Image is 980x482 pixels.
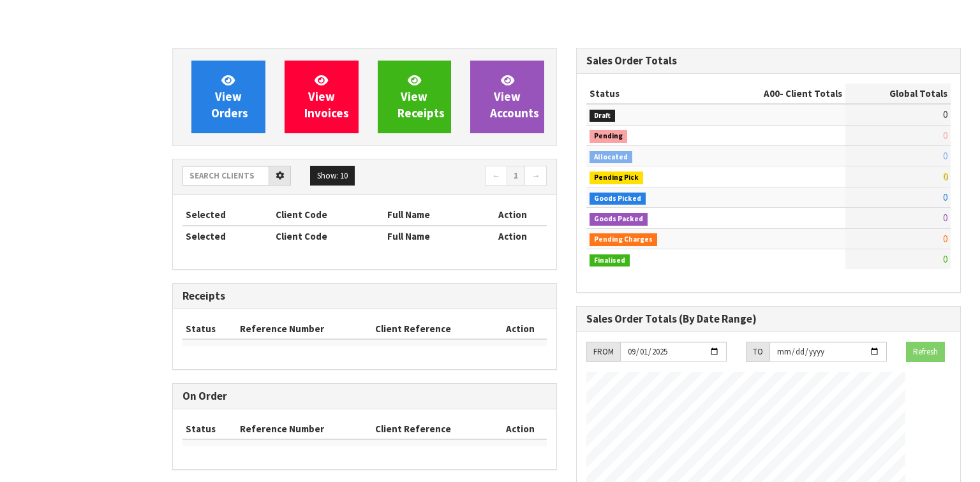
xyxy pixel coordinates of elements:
h3: Sales Order Totals (By Date Range) [586,313,951,325]
th: Action [494,419,547,439]
button: Show: 10 [310,166,355,186]
span: 0 [943,129,947,142]
th: - Client Totals [707,84,845,104]
input: Search clients [182,166,269,186]
span: 0 [943,150,947,162]
a: ViewInvoices [285,61,359,133]
span: A00 [764,87,780,99]
span: 0 [943,212,947,224]
div: TO [746,342,769,362]
th: Client Reference [372,419,494,439]
span: 0 [943,108,947,120]
nav: Page navigation [374,166,547,188]
div: FROM [586,342,620,362]
span: View Invoices [304,73,349,120]
span: Pending [590,130,627,143]
h3: Sales Order Totals [586,55,951,67]
th: Action [494,319,547,339]
span: Pending Charges [590,233,657,246]
h3: On Order [182,390,547,402]
th: Action [479,205,547,225]
span: Goods Picked [590,193,646,205]
th: Client Code [272,226,385,246]
th: Selected [182,205,272,225]
span: View Accounts [490,73,539,120]
a: ViewAccounts [470,61,544,133]
span: View Orders [211,73,248,120]
span: 0 [943,253,947,265]
span: 0 [943,170,947,182]
span: 0 [943,191,947,203]
a: ViewOrders [191,61,265,133]
span: 0 [943,233,947,245]
span: Allocated [590,151,632,164]
th: Client Reference [372,319,494,339]
th: Global Totals [845,84,951,104]
span: Finalised [590,254,630,267]
a: 1 [507,166,525,186]
a: ← [485,166,507,186]
th: Client Code [272,205,385,225]
th: Status [182,319,237,339]
th: Status [586,84,707,104]
th: Action [479,226,547,246]
button: Refresh [906,342,945,362]
span: View Receipts [397,73,445,120]
th: Reference Number [237,419,372,439]
span: Draft [590,110,615,122]
th: Reference Number [237,319,372,339]
h3: Receipts [182,290,547,302]
th: Selected [182,226,272,246]
a: → [524,166,547,186]
th: Full Name [384,226,479,246]
th: Status [182,419,237,439]
a: ViewReceipts [378,61,452,133]
span: Pending Pick [590,172,643,184]
th: Full Name [384,205,479,225]
span: Goods Packed [590,213,648,226]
